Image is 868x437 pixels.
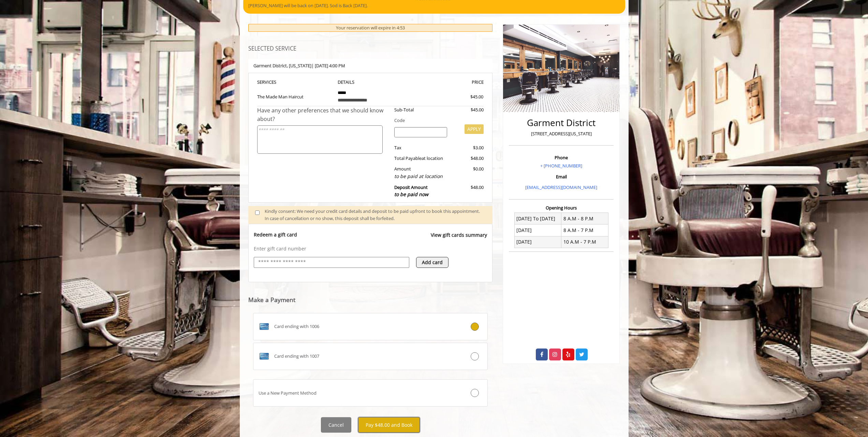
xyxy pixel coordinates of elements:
[394,184,428,198] b: Deposit Amount
[257,86,333,106] td: The Made Man Haircut
[452,184,484,199] div: $48.00
[257,106,389,124] div: Have any other preferences that we should know about?
[389,117,484,124] div: Code
[561,236,608,248] td: 10 A.M - 7 P.M
[389,155,452,162] div: Total Payable
[452,106,484,113] div: $45.00
[452,144,484,151] div: $3.00
[561,213,608,224] td: 8 A.M - 8 P.M
[333,78,408,86] th: DETAILS
[394,191,428,197] span: to be paid now
[321,417,351,433] button: Cancel
[389,165,452,180] div: Amount
[511,130,612,137] p: [STREET_ADDRESS][US_STATE]
[389,106,452,113] div: Sub-Total
[248,297,295,303] label: Make a Payment
[259,351,269,362] img: AMEX
[248,46,493,52] h3: SELECTED SERVICE
[465,124,484,134] button: APPLY
[416,257,448,268] button: Add card
[431,231,487,245] a: View gift cards summary
[274,323,319,330] span: Card ending with 1006
[509,205,614,210] h3: Opening Hours
[394,173,447,180] div: to be paid at location
[452,165,484,180] div: $0.00
[525,184,597,190] a: [EMAIL_ADDRESS][DOMAIN_NAME]
[253,390,448,397] div: Use a New Payment Method
[248,24,493,32] div: Your reservation will expire in 4:53
[422,155,443,161] span: at location
[274,79,276,85] span: S
[257,78,333,86] th: SERVICE
[511,174,612,179] h3: Email
[540,163,582,169] a: + [PHONE_NUMBER]
[274,353,319,360] span: Card ending with 1007
[254,245,487,252] p: Enter gift card number
[248,2,620,9] p: [PERSON_NAME] will be back on [DATE]. Sod is Back [DATE].
[287,63,311,69] span: , [US_STATE]
[253,379,488,407] label: Use a New Payment Method
[452,155,484,162] div: $48.00
[514,224,561,236] td: [DATE]
[511,118,612,128] h2: Garment District
[446,93,483,100] div: $45.00
[511,155,612,160] h3: Phone
[408,78,484,86] th: PRICE
[514,236,561,248] td: [DATE]
[389,144,452,151] div: Tax
[253,63,345,69] b: Garment District | [DATE] 4:00 PM
[259,321,269,332] img: AMEX
[265,208,486,222] div: Kindly consent: We need your credit card details and deposit to be paid upfront to book this appo...
[254,231,297,238] p: Redeem a gift card
[514,213,561,224] td: [DATE] To [DATE]
[358,417,420,433] button: Pay $48.00 and Book
[561,224,608,236] td: 8 A.M - 7 P.M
